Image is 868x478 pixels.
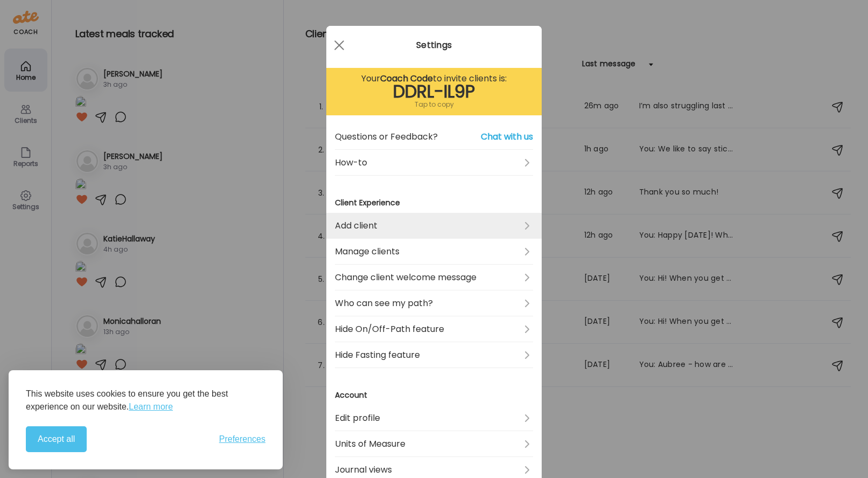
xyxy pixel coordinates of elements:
[326,39,542,52] div: Settings
[219,434,265,444] span: Preferences
[335,239,533,265] a: Manage clients
[335,290,533,316] a: Who can see my path?
[26,387,265,413] p: This website uses cookies to ensure you get the best experience on our website.
[335,431,533,457] a: Units of Measure
[335,213,533,239] a: Add client
[335,265,533,290] a: Change client welcome message
[481,130,533,143] span: Chat with us
[129,400,173,413] a: Learn more
[219,434,265,444] button: Toggle preferences
[380,72,433,85] b: Coach Code
[335,197,533,209] h3: Client Experience
[335,98,533,111] div: Tap to copy
[335,85,533,98] div: DDRL-IL9P
[335,124,533,150] a: Questions or Feedback?Chat with us
[26,426,87,452] button: Accept all cookies
[335,405,533,431] a: Edit profile
[335,150,533,176] a: How-to
[335,72,533,85] div: Your to invite clients is:
[335,342,533,368] a: Hide Fasting feature
[335,316,533,342] a: Hide On/Off-Path feature
[335,390,533,401] h3: Account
